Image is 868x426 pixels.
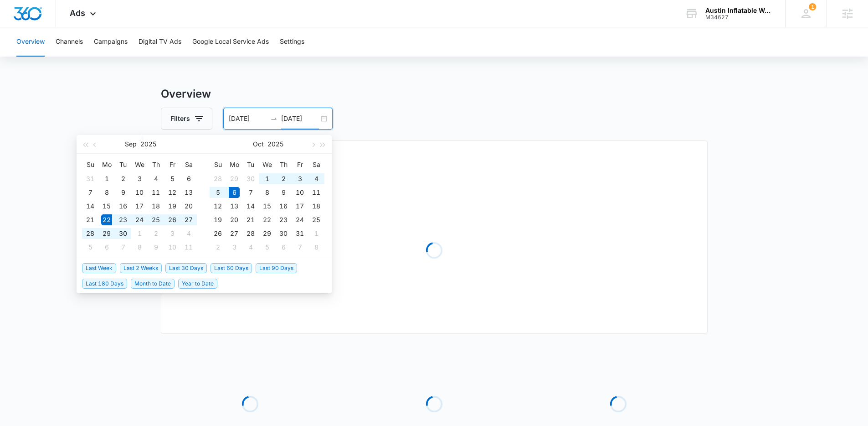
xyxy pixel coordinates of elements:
div: 18 [311,201,322,212]
td: 2025-09-30 [115,227,131,240]
div: 7 [85,187,96,198]
div: 3 [167,228,178,239]
div: 23 [278,214,289,225]
div: 30 [118,228,128,239]
input: End date [281,114,319,124]
td: 2025-09-28 [210,172,226,186]
span: Last 60 Days [211,263,252,273]
td: 2025-09-08 [98,186,115,199]
span: to [270,115,277,122]
div: 9 [278,187,289,198]
td: 2025-10-01 [131,227,148,240]
td: 2025-10-11 [308,186,324,199]
td: 2025-10-22 [259,213,275,227]
th: Th [148,157,164,172]
div: 5 [262,242,272,253]
td: 2025-09-14 [82,199,98,213]
td: 2025-10-02 [148,227,164,240]
div: 26 [212,228,223,239]
div: 29 [262,228,272,239]
div: 10 [167,242,178,253]
td: 2025-10-13 [226,199,242,213]
td: 2025-11-03 [226,240,242,254]
td: 2025-11-08 [308,240,324,254]
td: 2025-10-18 [308,199,324,213]
button: 2025 [267,135,283,153]
input: Start date [229,114,267,124]
td: 2025-10-24 [292,213,308,227]
div: 28 [245,228,256,239]
div: 4 [150,173,161,184]
div: 21 [85,214,96,225]
span: Last 180 Days [82,279,127,289]
td: 2025-11-04 [242,240,259,254]
div: 30 [245,173,256,184]
td: 2025-09-13 [180,186,197,199]
td: 2025-10-08 [259,186,275,199]
td: 2025-09-04 [148,172,164,186]
div: 25 [311,214,322,225]
th: Mo [98,157,115,172]
td: 2025-11-06 [275,240,292,254]
div: 13 [229,201,240,212]
div: 18 [150,201,161,212]
span: Last 2 Weeks [120,263,162,273]
div: 22 [101,214,112,225]
div: 12 [212,201,223,212]
div: 1 [262,173,272,184]
div: 5 [212,187,223,198]
button: 2025 [140,135,156,153]
td: 2025-10-12 [210,199,226,213]
div: 6 [278,242,289,253]
span: 1 [809,3,816,10]
span: swap-right [270,115,277,122]
div: 14 [85,201,96,212]
td: 2025-09-24 [131,213,148,227]
td: 2025-10-05 [210,186,226,199]
td: 2025-10-31 [292,227,308,240]
div: 6 [183,173,194,184]
div: 27 [229,228,240,239]
td: 2025-10-28 [242,227,259,240]
td: 2025-10-07 [115,240,131,254]
div: 7 [294,242,305,253]
td: 2025-10-08 [131,240,148,254]
td: 2025-10-30 [275,227,292,240]
td: 2025-09-27 [180,213,197,227]
td: 2025-10-15 [259,199,275,213]
div: 12 [167,187,178,198]
div: 19 [212,214,223,225]
td: 2025-10-19 [210,213,226,227]
div: 11 [311,187,322,198]
td: 2025-10-06 [226,186,242,199]
div: 23 [118,214,128,225]
div: 11 [150,187,161,198]
td: 2025-10-09 [148,240,164,254]
td: 2025-09-19 [164,199,180,213]
td: 2025-11-05 [259,240,275,254]
td: 2025-10-03 [292,172,308,186]
div: 11 [183,242,194,253]
div: 2 [118,173,128,184]
td: 2025-09-07 [82,186,98,199]
div: 24 [134,214,145,225]
div: 8 [311,242,322,253]
td: 2025-09-22 [98,213,115,227]
td: 2025-09-12 [164,186,180,199]
td: 2025-09-26 [164,213,180,227]
div: 8 [101,187,112,198]
button: Channels [56,27,83,57]
div: 4 [183,228,194,239]
div: account id [705,14,772,21]
th: Tu [115,157,131,172]
div: 2 [278,173,289,184]
button: Sep [125,135,137,153]
div: 31 [85,173,96,184]
td: 2025-09-16 [115,199,131,213]
div: 25 [150,214,161,225]
div: 19 [167,201,178,212]
div: 10 [134,187,145,198]
th: Mo [226,157,242,172]
div: 21 [245,214,256,225]
td: 2025-09-23 [115,213,131,227]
